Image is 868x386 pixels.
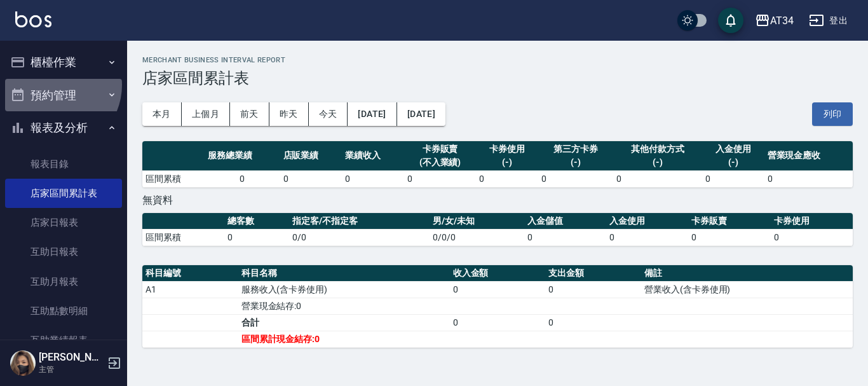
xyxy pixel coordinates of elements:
div: (-) [616,156,698,169]
td: 0 [545,314,641,331]
div: 第三方卡券 [541,142,611,156]
td: 區間累積 [142,170,205,187]
th: 指定客/不指定客 [289,213,430,230]
button: [DATE] [397,102,445,126]
div: (-) [479,156,535,169]
table: a dense table [142,265,853,348]
td: 0 [771,229,853,245]
td: 營業現金結存:0 [238,298,450,314]
td: 0 [702,170,764,187]
button: 昨天 [269,102,309,126]
th: 備註 [641,265,853,282]
div: 卡券販賣 [407,142,473,156]
div: (不入業績) [407,156,473,169]
h2: Merchant Business Interval Report [142,56,853,64]
th: 入金儲值 [524,213,606,230]
th: 卡券使用 [771,213,853,230]
td: 區間累積 [142,229,224,245]
td: 0 [613,170,702,187]
td: 0 [342,170,404,187]
button: 列印 [812,102,853,126]
button: save [718,8,743,33]
button: AT34 [750,8,799,34]
td: 0/0/0 [430,229,524,245]
td: 合計 [238,314,450,331]
img: Logo [15,11,51,27]
td: 0 [764,170,853,187]
a: 互助月報表 [5,267,122,296]
td: 服務收入(含卡券使用) [238,281,450,298]
td: 0/0 [289,229,430,245]
th: 服務總業績 [205,141,280,171]
th: 入金使用 [606,213,688,230]
td: 0 [538,170,614,187]
table: a dense table [142,141,853,188]
td: 0 [450,281,546,298]
button: 今天 [309,102,348,126]
td: 區間累計現金結存:0 [238,331,450,347]
th: 卡券販賣 [688,213,770,230]
div: 無資料 [142,194,853,207]
button: 本月 [142,102,182,126]
th: 業績收入 [342,141,404,171]
h3: 店家區間累計表 [142,69,853,87]
div: 入金使用 [705,142,761,156]
th: 總客數 [224,213,289,230]
a: 報表目錄 [5,149,122,179]
td: 0 [205,170,280,187]
th: 支出金額 [545,265,641,282]
td: 0 [224,229,289,245]
div: 卡券使用 [479,142,535,156]
td: 0 [606,229,688,245]
a: 店家日報表 [5,208,122,237]
th: 科目名稱 [238,265,450,282]
button: 前天 [230,102,269,126]
div: (-) [705,156,761,169]
p: 主管 [39,364,104,375]
th: 店販業績 [280,141,342,171]
a: 互助日報表 [5,237,122,266]
td: 營業收入(含卡券使用) [641,281,853,298]
th: 男/女/未知 [430,213,524,230]
div: (-) [541,156,611,169]
td: 0 [476,170,538,187]
button: [DATE] [348,102,397,126]
a: 互助點數明細 [5,296,122,326]
td: 0 [524,229,606,245]
table: a dense table [142,213,853,246]
td: 0 [280,170,342,187]
button: 櫃檯作業 [5,46,122,79]
td: 0 [545,281,641,298]
h5: [PERSON_NAME] [39,351,104,364]
th: 營業現金應收 [764,141,853,171]
a: 互助業績報表 [5,326,122,355]
button: 預約管理 [5,79,122,112]
td: A1 [142,281,238,298]
div: 其他付款方式 [616,142,698,156]
th: 收入金額 [450,265,546,282]
td: 0 [688,229,770,245]
button: 上個月 [182,102,230,126]
td: 0 [404,170,476,187]
div: AT34 [770,13,794,29]
img: Person [10,350,36,376]
th: 科目編號 [142,265,238,282]
a: 店家區間累計表 [5,179,122,208]
button: 報表及分析 [5,111,122,144]
button: 登出 [804,9,853,32]
td: 0 [450,314,546,331]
